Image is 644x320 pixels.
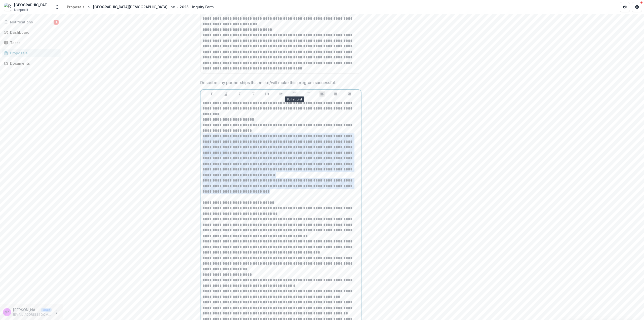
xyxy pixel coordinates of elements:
p: User [41,308,52,312]
div: Tasks [10,40,57,45]
div: Proposals [10,50,57,56]
p: [EMAIL_ADDRESS][DOMAIN_NAME] [13,312,52,317]
button: More [54,309,60,315]
span: 1 [54,20,59,25]
span: Notifications [10,20,54,24]
button: Bold [209,91,215,97]
a: Tasks [2,39,61,47]
nav: breadcrumb [65,3,216,11]
div: [GEOGRAPHIC_DATA][DEMOGRAPHIC_DATA], Inc. - 2025 - Inquiry Form [93,4,214,10]
button: Heading 1 [264,91,270,97]
button: Align Center [333,91,339,97]
div: Proposals [67,4,85,10]
a: Proposals [2,49,61,57]
div: Marcus Hunt <mahunt@gmail.com> [5,310,10,314]
div: Dashboard [10,30,57,35]
div: Documents [10,61,57,66]
button: Italicize [237,91,243,97]
a: Proposals [65,3,87,11]
button: Heading 2 [278,91,284,97]
p: Describe any partnerships that make/will make this program successful. [200,80,336,86]
button: Partners [620,2,630,12]
p: [PERSON_NAME] <[EMAIL_ADDRESS][DOMAIN_NAME]> [13,307,39,312]
button: Ordered List [305,91,311,97]
button: Align Left [319,91,325,97]
button: Bullet List [292,91,298,97]
img: Reedy Branch Baptist Church, Inc. [4,3,12,11]
a: Dashboard [2,28,61,37]
button: Notifications1 [2,18,61,26]
button: Strike [250,91,256,97]
div: [GEOGRAPHIC_DATA][DEMOGRAPHIC_DATA], Inc. [14,2,52,8]
button: Get Help [632,2,642,12]
a: Documents [2,59,61,67]
button: Align Right [346,91,352,97]
button: Underline [223,91,229,97]
button: Open entity switcher [54,2,61,12]
span: Nonprofit [14,8,28,12]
